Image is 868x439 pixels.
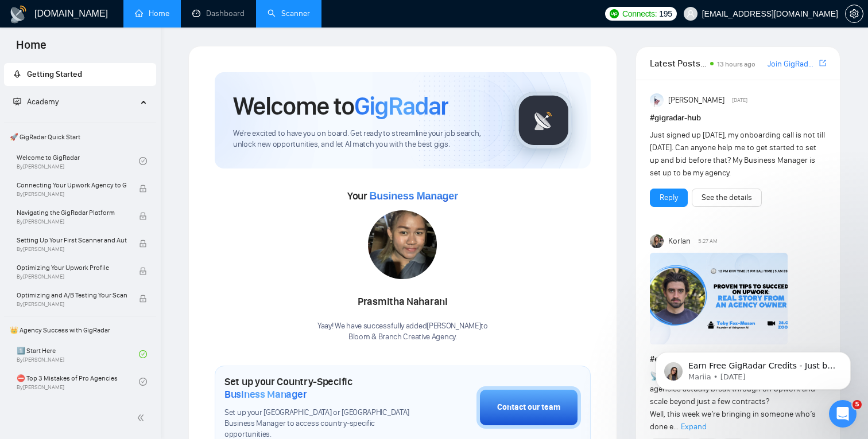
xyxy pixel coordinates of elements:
[650,130,825,178] span: Just signed up [DATE], my onboarding call is not till [DATE]. Can anyone help me to get started t...
[224,388,307,401] span: Business Manager
[139,212,147,220] span: lock
[819,58,826,68] span: export
[17,342,139,367] a: 1️⃣ Start HereBy[PERSON_NAME]
[497,401,560,414] div: Contact our team
[638,328,868,408] iframe: Intercom notifications message
[7,37,56,61] span: Home
[650,56,707,70] span: Latest Posts from the GigRadar Community
[9,5,28,23] img: logo
[17,301,127,308] span: By [PERSON_NAME]
[233,128,497,150] span: We're excited to have you on board. Get ready to streamline your job search, unlock new opportuni...
[135,9,169,18] a: homeHome
[27,97,59,107] span: Academy
[17,246,127,253] span: By [PERSON_NAME]
[476,386,581,429] button: Contact our team
[702,191,752,204] a: See the details
[17,369,139,394] a: ⛔ Top 3 Mistakes of Pro AgenciesBy[PERSON_NAME]
[13,97,21,105] span: fund-projection-screen
[650,112,826,124] h1: # gigradar-hub
[768,58,817,70] a: Join GigRadar Slack Community
[668,94,724,107] span: [PERSON_NAME]
[317,332,488,343] p: Bloom & Branch Creative Agency .
[139,240,147,248] span: lock
[17,179,127,191] span: Connecting Your Upwork Agency to GigRadar
[846,9,863,18] span: setting
[137,412,148,424] span: double-left
[829,400,857,428] iframe: Intercom live chat
[17,289,127,301] span: Optimizing and A/B Testing Your Scanner for Better Results
[13,70,21,78] span: rocket
[668,235,691,248] span: Korlan
[650,189,688,207] button: Reply
[681,422,707,432] span: Expand
[717,60,755,68] span: 13 hours ago
[354,91,448,121] span: GigRadar
[852,400,862,409] span: 5
[317,292,488,312] div: Prasmitha Naharani
[659,7,672,20] span: 195
[650,253,788,344] img: F09C1F8H75G-Event%20with%20Tobe%20Fox-Mason.png
[845,9,863,18] a: setting
[224,375,419,401] h1: Set up your Country-Specific
[660,191,678,204] a: Reply
[347,190,458,202] span: Your
[17,148,139,174] a: Welcome to GigRadarBy[PERSON_NAME]
[268,9,310,18] a: searchScanner
[139,157,147,165] span: check-circle
[139,267,147,275] span: lock
[650,234,664,248] img: Korlan
[17,262,127,273] span: Optimizing Your Upwork Profile
[687,10,695,18] span: user
[13,97,59,107] span: Academy
[369,190,458,202] span: Business Manager
[17,273,127,280] span: By [PERSON_NAME]
[139,378,147,386] span: check-circle
[819,58,826,69] a: export
[17,191,127,198] span: By [PERSON_NAME]
[5,126,155,148] span: 🚀 GigRadar Quick Start
[233,91,448,121] h1: Welcome to
[139,350,147,358] span: check-circle
[17,234,127,246] span: Setting Up Your First Scanner and Auto-Bidder
[622,7,657,20] span: Connects:
[845,5,863,23] button: setting
[17,218,127,225] span: By [PERSON_NAME]
[515,92,572,149] img: gigradar-logo.png
[650,93,664,107] img: Anisuzzaman Khan
[5,319,155,342] span: 👑 Agency Success with GigRadar
[732,95,747,105] span: [DATE]
[27,69,82,79] span: Getting Started
[17,207,127,218] span: Navigating the GigRadar Platform
[139,185,147,193] span: lock
[698,236,718,246] span: 5:27 AM
[139,295,147,303] span: lock
[610,9,619,18] img: upwork-logo.png
[192,9,245,18] a: dashboardDashboard
[368,210,437,279] img: 1712134098191-WhatsApp%20Image%202024-04-03%20at%2016.46.11.jpeg
[692,189,762,207] button: See the details
[4,63,156,86] li: Getting Started
[317,321,488,343] div: Yaay! We have successfully added [PERSON_NAME] to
